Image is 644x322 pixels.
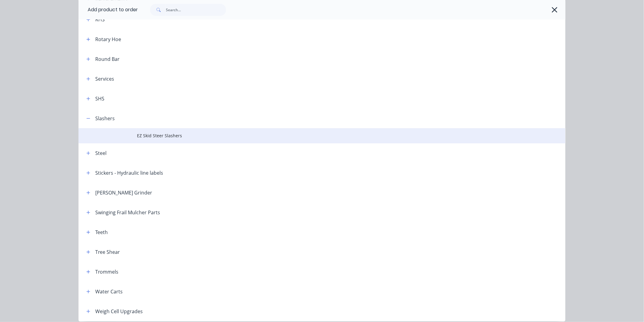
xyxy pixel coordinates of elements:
div: Water Carts [95,288,123,295]
input: Search... [166,4,226,16]
span: EZ Skid Steer Slashers [137,132,480,139]
div: Round Bar [95,55,120,63]
div: Tree Shear [95,248,120,256]
div: Stickers - Hydraulic line labels [95,169,163,177]
div: Slashers [95,115,115,122]
div: Weigh Cell Upgrades [95,308,143,315]
div: Steel [95,149,107,157]
div: [PERSON_NAME] Grinder [95,189,152,196]
div: Teeth [95,229,108,236]
div: Rotary Hoe [95,36,121,43]
div: Trommels [95,268,118,275]
div: Swinging Frail Mulcher Parts [95,209,160,216]
div: Services [95,75,114,82]
div: SHS [95,95,104,102]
